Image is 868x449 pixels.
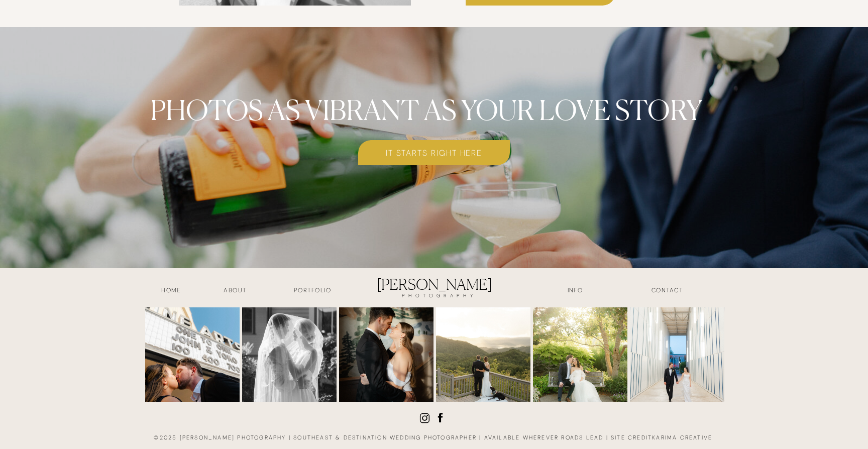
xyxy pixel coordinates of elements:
a: contact [630,286,704,297]
a: HOME [146,286,196,297]
img: carousel album shared on Sat Jul 19 2025 | Sneak peeks have arrived for Rachael + Ryan’s (& Goose... [436,307,530,402]
a: It starts right here [358,147,510,158]
a: karima creative [652,434,712,441]
h2: Photos as vibrant as your love story [150,93,718,108]
a: about [210,286,260,297]
img: carousel album shared on Fri Jul 18 2025 | Sneak peeks are in for Laura + Matt’s warm and joyous ... [533,307,627,402]
h3: ©2025 [PERSON_NAME] photography | southeast & destination wedding photographer | available wherev... [150,433,719,445]
a: PHOTOGRAPHY [378,293,499,303]
img: carousel album shared on Sun Jul 20 2025 | Keepin’ things classy with Heather + Blake. 🍸 [339,307,433,402]
a: INFO [550,286,600,297]
a: Portfolio [275,286,350,297]
img: carousel album shared on Fri Aug 22 2025 | Skee ball is kind of becoming a signature of mine. Sep... [145,307,240,402]
img: carousel album shared on Wed Jul 09 2025 | The incredible energy and life in ATX is due in no sma... [630,307,724,402]
a: [PERSON_NAME] [369,275,499,303]
img: carousel album shared on Wed Jul 30 2025 | I have a real problem with narrowing down what images ... [242,307,337,402]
